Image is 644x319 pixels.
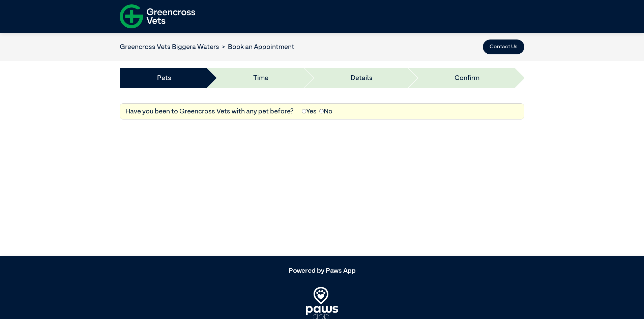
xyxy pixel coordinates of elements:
[219,42,294,52] li: Book an Appointment
[483,39,524,54] button: Contact Us
[120,44,219,50] a: Greencross Vets Biggera Waters
[157,73,171,83] a: Pets
[120,267,524,275] h5: Powered by Paws App
[302,109,306,113] input: Yes
[319,106,332,116] label: No
[302,106,317,116] label: Yes
[120,2,195,31] img: f-logo
[125,106,294,116] label: Have you been to Greencross Vets with any pet before?
[120,42,294,52] nav: breadcrumb
[319,109,324,113] input: No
